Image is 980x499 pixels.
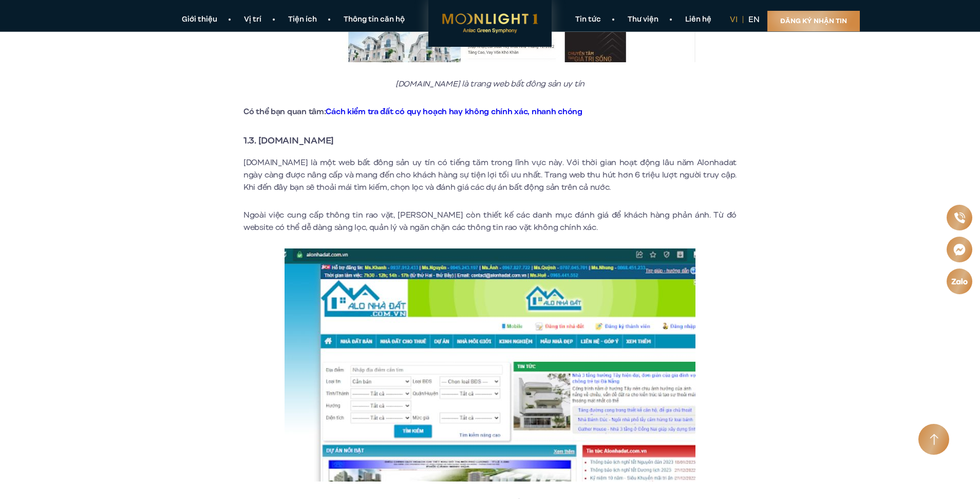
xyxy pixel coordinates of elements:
[953,243,966,256] img: Messenger icon
[243,156,737,193] p: [DOMAIN_NAME] là một web bất đông sản uy tín có tiếng tăm trong lĩnh vực này. Với thời gian hoạt ...
[954,212,965,223] img: Phone icon
[330,14,418,25] a: Thông tin căn hộ
[243,106,582,117] strong: Có thể bạn quan tâm:
[243,209,737,234] p: Ngoài việc cung cấp thông tin rao vặt, [PERSON_NAME] còn thiết kế các danh mục đánh giá để khách ...
[168,14,231,25] a: Giới thiệu
[231,14,275,25] a: Vị trí
[930,434,938,445] img: Arrow icon
[275,14,330,25] a: Tiện ích
[395,78,585,90] em: [DOMAIN_NAME] là trang web bất đông sản uy tín
[748,14,760,25] a: en
[285,248,695,482] img: Alonhadat.com.vn là một web bất đông sản uy tín
[562,14,614,25] a: Tin tức
[767,11,860,31] a: Đăng ký nhận tin
[730,14,738,25] a: vi
[951,278,968,284] img: Zalo icon
[614,14,672,25] a: Thư viện
[326,106,582,117] a: Cách kiểm tra đất có quy hoạch hay không chính xác, nhanh chóng
[243,134,334,147] strong: 1.3. [DOMAIN_NAME]
[672,14,725,25] a: Liên hệ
